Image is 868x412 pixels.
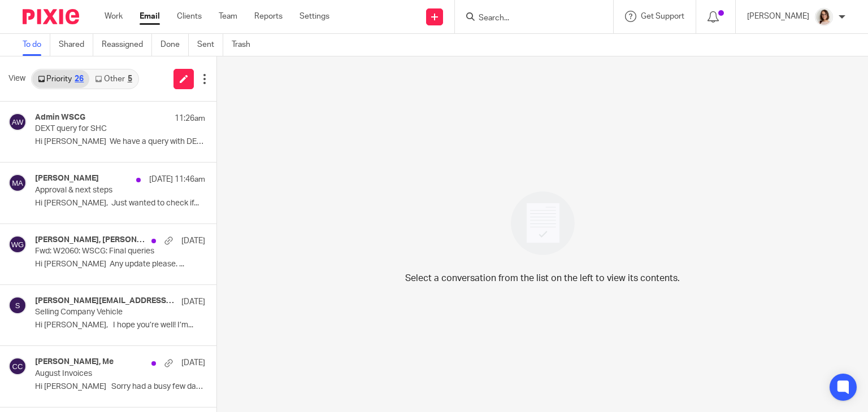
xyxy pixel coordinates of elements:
[102,34,152,56] a: Reassigned
[232,34,259,56] a: Trash
[181,357,205,369] p: [DATE]
[35,186,171,195] p: Approval & next steps
[181,235,205,247] p: [DATE]
[35,235,146,245] h4: [PERSON_NAME], [PERSON_NAME], Admin WSCG
[478,14,579,24] input: Search
[35,296,176,306] h4: [PERSON_NAME][EMAIL_ADDRESS][DOMAIN_NAME]
[59,34,93,56] a: Shared
[175,113,205,124] p: 11:26am
[219,11,237,22] a: Team
[8,113,27,131] img: svg%3E
[815,8,833,26] img: Caroline%20-%20HS%20-%20LI.png
[35,124,171,134] p: DEXT query for SHC
[641,12,684,20] span: Get Support
[177,11,202,22] a: Clients
[35,199,205,208] p: Hi [PERSON_NAME], Just wanted to check if...
[35,260,205,269] p: Hi [PERSON_NAME] Any update please. ...
[23,9,79,24] img: Pixie
[149,174,205,185] p: [DATE] 11:46am
[23,34,50,56] a: To do
[197,34,223,56] a: Sent
[105,11,123,22] a: Work
[160,34,189,56] a: Done
[35,321,205,330] p: Hi [PERSON_NAME], I hope you’re well! I’m...
[140,11,160,22] a: Email
[254,11,283,22] a: Reports
[8,174,27,192] img: svg%3E
[32,70,89,88] a: Priority26
[747,11,809,22] p: [PERSON_NAME]
[35,137,205,147] p: Hi [PERSON_NAME] We have a query with DEXT -...
[35,357,114,367] h4: [PERSON_NAME], Me
[35,382,205,392] p: Hi [PERSON_NAME] Sorry had a busy few days!...
[35,113,85,122] h4: Admin WSCG
[35,174,99,183] h4: [PERSON_NAME]
[8,357,27,375] img: svg%3E
[8,235,27,253] img: svg%3E
[405,271,680,285] p: Select a conversation from the list on the left to view its contents.
[8,73,25,85] span: View
[504,184,582,262] img: image
[75,75,84,83] div: 26
[89,70,137,88] a: Other5
[181,296,205,308] p: [DATE]
[35,247,171,256] p: Fwd: W2060: WSCG: Final queries
[35,308,171,317] p: Selling Company Vehicle
[35,369,171,379] p: August Invoices
[128,75,132,83] div: 5
[8,296,27,314] img: svg%3E
[300,11,329,22] a: Settings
